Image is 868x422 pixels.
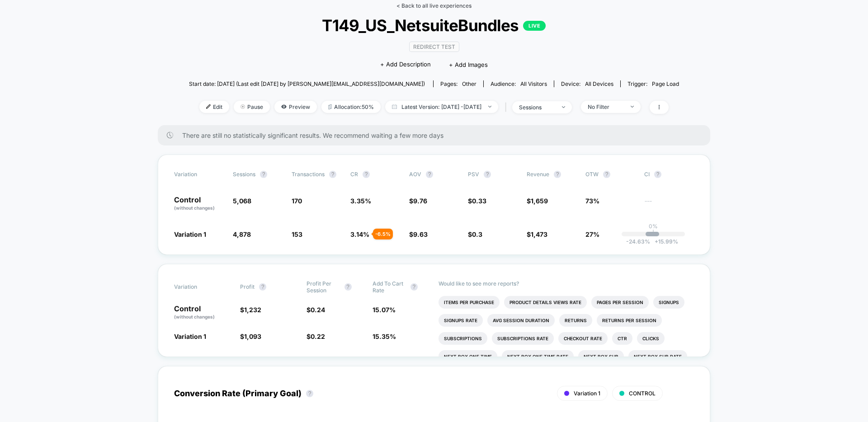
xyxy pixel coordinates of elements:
button: ? [654,171,661,178]
span: Pause [234,101,270,113]
li: Next Box Sub Rate [628,350,687,363]
span: $ [409,230,428,238]
span: 15.99 % [650,238,678,245]
span: 4,878 [233,230,251,238]
li: Ctr [612,332,632,345]
button: ? [484,171,491,178]
span: 0.24 [311,306,325,314]
li: Returns Per Session [597,314,662,327]
span: 9.63 [413,230,428,238]
span: $ [527,230,547,238]
span: 3.35 % [350,197,371,205]
li: Checkout Rate [558,332,608,345]
span: CI [644,171,694,178]
span: all devices [585,80,613,87]
span: Latest Version: [DATE] - [DATE] [385,101,498,113]
span: CR [350,171,358,178]
span: 27% [585,230,599,238]
img: end [241,104,245,109]
li: Signups [653,296,684,309]
button: ? [259,283,266,291]
span: Variation [174,280,224,294]
span: $ [240,333,261,340]
span: + Add Description [380,60,431,69]
span: (without changes) [174,205,215,211]
span: Page Load [652,80,679,87]
p: Control [174,305,231,320]
span: 73% [585,197,599,205]
span: (without changes) [174,314,215,319]
span: Device: [554,80,620,87]
button: ? [363,171,370,178]
span: $ [240,306,261,314]
a: < Back to all live experiences [396,2,472,9]
p: LIVE [523,21,546,31]
li: Next Box One Time [439,350,497,363]
img: calendar [392,104,397,109]
span: $ [468,230,482,238]
span: Variation 1 [174,333,206,340]
span: 3.14 % [350,230,369,238]
span: Revenue [527,171,549,178]
span: T149_US_NetsuiteBundles [213,16,654,35]
img: end [562,106,565,108]
span: 15.35 % [373,333,396,340]
span: 153 [292,230,302,238]
li: Signups Rate [439,314,483,327]
p: Would like to see more reports? [439,280,694,287]
img: edit [206,104,211,109]
button: ? [554,171,561,178]
li: Subscriptions [439,332,487,345]
div: sessions [519,104,555,111]
span: All Visitors [520,80,547,87]
span: 1,093 [244,333,261,340]
li: Subscriptions Rate [492,332,554,345]
span: $ [409,197,427,205]
button: ? [410,283,418,291]
img: end [488,106,491,108]
span: Sessions [233,171,255,178]
span: 1,232 [244,306,261,314]
li: Pages Per Session [591,296,649,309]
span: There are still no statistically significant results. We recommend waiting a few more days [182,131,692,139]
span: $ [307,306,325,314]
li: Returns [559,314,592,327]
span: $ [307,333,325,340]
span: Profit Per Session [307,280,340,294]
span: 0.3 [472,230,482,238]
span: PSV [468,171,479,178]
span: 15.07 % [373,306,396,314]
li: Next Box One Time Rate [502,350,574,363]
span: + [655,238,658,245]
button: ? [260,171,267,178]
button: ? [426,171,433,178]
li: Product Details Views Rate [504,296,587,309]
li: Avg Session Duration [487,314,555,327]
span: Variation [174,171,224,178]
button: ? [344,283,352,291]
span: AOV [409,171,421,178]
img: end [631,106,634,108]
span: $ [468,197,486,205]
button: ? [306,390,313,397]
div: No Filter [588,103,624,110]
button: ? [329,171,336,178]
span: Allocation: 50% [321,101,381,113]
li: Items Per Purchase [439,296,500,309]
p: 0% [649,223,658,230]
li: Clicks [637,332,665,345]
span: 1,659 [531,197,548,205]
div: - 6.5 % [373,229,393,239]
button: ? [603,171,610,178]
span: $ [527,197,548,205]
div: Pages: [440,80,476,87]
span: -24.63 % [626,238,650,245]
span: Variation 1 [574,390,600,397]
img: rebalance [328,104,332,109]
span: Add To Cart Rate [373,280,406,294]
span: other [462,80,476,87]
p: Control [174,196,224,211]
span: 0.22 [311,333,325,340]
span: Profit [240,283,255,290]
span: 1,473 [531,230,547,238]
